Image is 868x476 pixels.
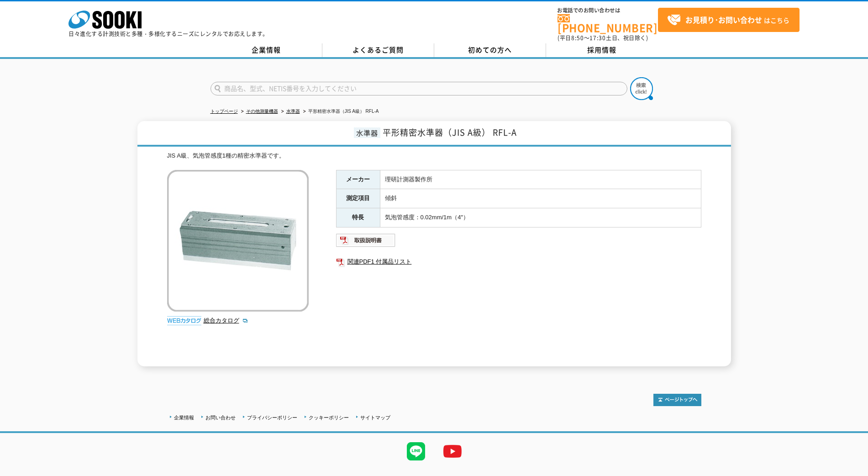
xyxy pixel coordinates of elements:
a: 企業情報 [210,43,322,57]
a: プライバシーポリシー [247,415,297,420]
img: 平形精密水準器（JIS A級） RFL-A [167,170,309,312]
td: 理研計測器製作所 [380,170,701,189]
a: その他測量機器 [246,109,278,114]
a: 企業情報 [174,415,194,420]
span: 水準器 [354,127,380,138]
td: 傾斜 [380,189,701,208]
span: 平形精密水準器（JIS A級） RFL-A [383,126,517,138]
img: YouTube [434,433,471,470]
a: 水準器 [286,109,300,114]
img: LINE [398,433,434,470]
a: 初めての方へ [434,43,546,57]
strong: お見積り･お問い合わせ [685,14,762,25]
img: トップページへ [653,394,701,406]
span: 初めての方へ [468,45,512,55]
a: トップページ [210,109,238,114]
img: 取扱説明書 [336,233,396,248]
th: 特長 [336,208,380,227]
a: よくあるご質問 [322,43,434,57]
span: お電話でのお問い合わせは [558,8,658,13]
p: 日々進化する計測技術と多種・多様化するニーズにレンタルでお応えします。 [68,31,268,37]
div: JIS A級、気泡管感度1種の精密水準器です。 [167,151,701,161]
img: webカタログ [167,316,201,325]
td: 気泡管感度：0.02mm/1m（4″） [380,208,701,227]
span: 17:30 [589,34,606,42]
a: 採用情報 [546,43,658,57]
img: btn_search.png [630,77,653,100]
a: [PHONE_NUMBER] [558,14,658,33]
a: 関連PDF1 付属品リスト [336,256,701,268]
input: 商品名、型式、NETIS番号を入力してください [210,82,627,95]
th: 測定項目 [336,189,380,208]
a: 総合カタログ [204,317,248,324]
a: クッキーポリシー [309,415,349,420]
a: サイトマップ [360,415,390,420]
span: (平日 ～ 土日、祝日除く) [558,34,648,42]
th: メーカー [336,170,380,189]
a: お見積り･お問い合わせはこちら [658,8,800,32]
span: はこちら [667,13,789,27]
span: 8:50 [571,34,584,42]
a: お問い合わせ [205,415,236,420]
a: 取扱説明書 [336,239,396,246]
li: 平形精密水準器（JIS A級） RFL-A [301,107,379,116]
